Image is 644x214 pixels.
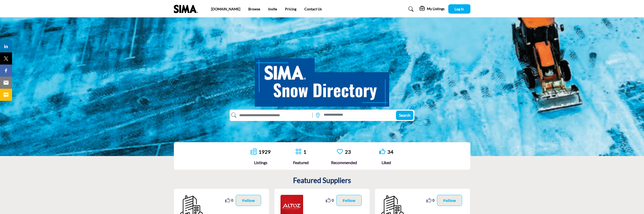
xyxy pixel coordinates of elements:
a: [DOMAIN_NAME] [211,7,240,11]
a: Search [404,5,417,13]
button: Follow [437,195,462,206]
a: 1 [303,149,306,155]
p: Follow [443,198,456,203]
p: Follow [343,198,355,203]
a: Browse [248,7,260,11]
a: 1929 [259,149,271,155]
span: Log In [455,7,464,11]
img: SIMA Snow Directory [255,53,389,107]
div: Recommended [331,160,357,166]
a: Invite [268,7,277,11]
a: Pricing [285,7,296,11]
img: Rectangle%203585.svg [311,111,314,119]
i: Go to Liked [379,148,385,155]
div: Featured [293,160,309,166]
a: Go to Recommended [337,148,343,155]
p: Follow [242,198,255,203]
a: 34 [387,149,393,155]
span: Search [399,113,411,117]
h5: My Listings [427,7,445,11]
h2: Featured Suppliers [293,176,351,185]
div: My Listings [420,6,445,12]
span: 0 [231,198,233,203]
a: 23 [345,149,351,155]
span: 0 [332,198,334,203]
button: Search [396,111,413,120]
a: Go to Featured [295,148,301,155]
a: Contact Us [304,7,322,11]
div: Listings [251,160,271,166]
div: Liked [379,160,393,166]
img: Site Logo [174,5,200,13]
button: Follow [236,195,261,206]
span: 0 [432,198,434,203]
button: Follow [336,195,362,206]
button: Log In [448,4,470,14]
